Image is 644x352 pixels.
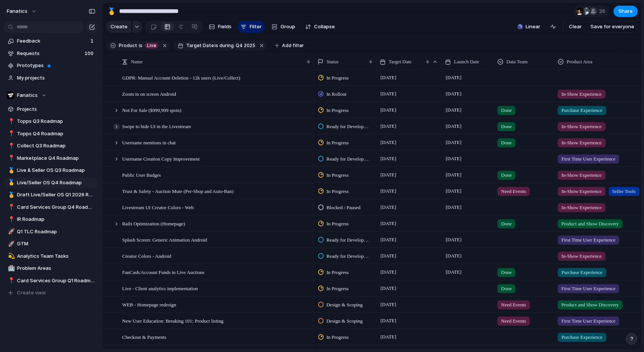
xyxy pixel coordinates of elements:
span: Done [501,171,512,179]
button: Clear [566,21,585,33]
span: Prototypes [17,62,95,69]
span: Save for everyone [590,23,634,31]
span: [DATE] [379,332,398,341]
span: New User Education: Breaking 101; Product listing [122,316,224,325]
span: In Progress [327,334,349,341]
span: [DATE] [444,203,463,212]
span: 26 [599,8,607,15]
span: In Progress [327,171,349,179]
span: Done [501,107,512,114]
a: 📍IR Roadmap [4,214,98,225]
span: IR Roadmap [17,216,95,223]
span: Data Team [506,58,527,66]
span: Ready for Development [327,253,370,260]
span: WEB - Homepage redesign [122,300,176,309]
span: Projects [17,106,95,113]
span: In Progress [327,269,349,276]
span: First Time User Experience [561,317,615,325]
span: [DATE] [379,138,398,147]
span: [DATE] [379,251,398,260]
span: [DATE] [444,154,463,163]
span: Analytics Team Tasks [17,253,95,260]
a: 📍Card Services Group Q1 Roadmap [4,275,98,286]
button: 📍 [7,216,14,223]
span: Share [618,8,633,15]
span: Fields [218,23,232,31]
div: 📍 [8,215,13,224]
span: 1 [90,37,95,45]
a: 📍Topps Q3 Roadmap [4,116,98,127]
span: Linear [526,23,540,31]
a: Prototypes [4,60,98,71]
span: FanCash/Account Funds in Live Auctions [122,268,204,276]
div: 📍Card Services Group Q4 Roadmap [4,202,98,213]
button: Q4 2025 [234,41,257,50]
button: Collapse [302,21,338,33]
span: Design & Scoping [327,317,363,325]
a: 🚀Q1 TLC Roadmap [4,226,98,237]
span: 100 [84,50,95,57]
a: 🥇Draft Live/Seller OS Q1 2026 Roadmap [4,189,98,200]
button: is [137,41,144,50]
div: 🚀GTM [4,238,98,249]
span: [DATE] [379,235,398,244]
span: In-Show Experience [561,139,602,147]
button: Save for everyone [587,21,638,33]
button: Create view [4,287,98,298]
span: Add filter [282,42,304,49]
span: Product and Show Discovery [561,220,619,228]
span: Live & Seller OS Q3 Roadmap [17,167,95,174]
span: Name [131,58,143,66]
span: Requests [17,50,82,57]
span: [DATE] [444,170,463,179]
span: Create view [17,289,46,297]
span: Card Services Group Q1 Roadmap [17,277,95,285]
span: Collapse [314,23,335,31]
span: Fanatics [17,92,38,99]
span: Marketplace Q4 Roadmap [17,155,95,162]
button: Fanatics [4,90,98,101]
span: Purchase Experience [561,269,603,276]
div: 🥇Live/Seller OS Q4 Roadmap [4,177,98,188]
span: Group [281,23,295,31]
button: 📍 [7,277,14,285]
a: Requests100 [4,48,98,59]
span: In Progress [327,107,349,114]
span: In Progress [327,285,349,292]
a: Projects [4,104,98,115]
span: Topps Q3 Roadmap [17,118,95,125]
span: First Time User Experience [561,236,615,244]
div: 📍 [8,142,13,150]
span: GDPR: Manual Account Deletion - 12k users (Live/Collect) [122,73,240,82]
button: 🚀 [7,240,14,248]
button: Linear [514,21,543,32]
span: [DATE] [444,268,463,277]
span: Checkout & Payments [122,332,166,341]
span: [DATE] [379,122,398,131]
button: 🏥 [7,265,14,272]
span: Blocked / Paused [327,204,360,211]
a: 📍Collect Q3 Roadmap [4,140,98,152]
button: 📍 [7,118,14,125]
span: Product and Show Discovery [561,301,619,309]
button: isduring [214,41,235,50]
button: 📍 [7,204,14,211]
span: In-Show Experience [561,253,602,260]
span: Need Events [501,301,526,309]
button: Create [106,21,131,33]
span: Done [501,269,512,276]
span: is [139,42,143,49]
span: Target Date [389,58,412,66]
span: Trust & Safety - Auction Mute (Per-Shop and Auto-Ban) [122,187,233,195]
div: 🥇 [8,191,13,199]
span: [DATE] [379,300,398,309]
span: during [218,42,234,49]
span: Ready for Development [327,155,370,163]
span: In Rollout [327,90,347,98]
span: Filter [250,23,262,31]
span: Draft Live/Seller OS Q1 2026 Roadmap [17,191,95,199]
span: is [215,42,218,49]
